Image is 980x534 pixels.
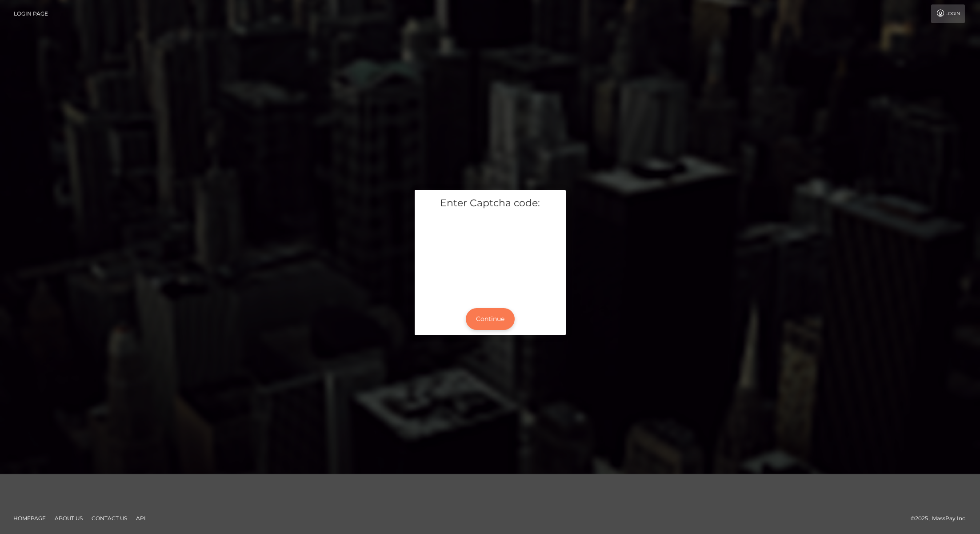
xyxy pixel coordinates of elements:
a: API [132,511,149,525]
div: © 2025 , MassPay Inc. [911,514,973,523]
a: Login [931,4,965,23]
a: Contact Us [88,511,131,525]
h5: Enter Captcha code: [421,197,559,210]
a: Homepage [10,511,49,525]
a: Login Page [14,4,48,23]
button: Continue [466,308,515,330]
iframe: mtcaptcha [421,217,559,296]
a: About Us [51,511,86,525]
